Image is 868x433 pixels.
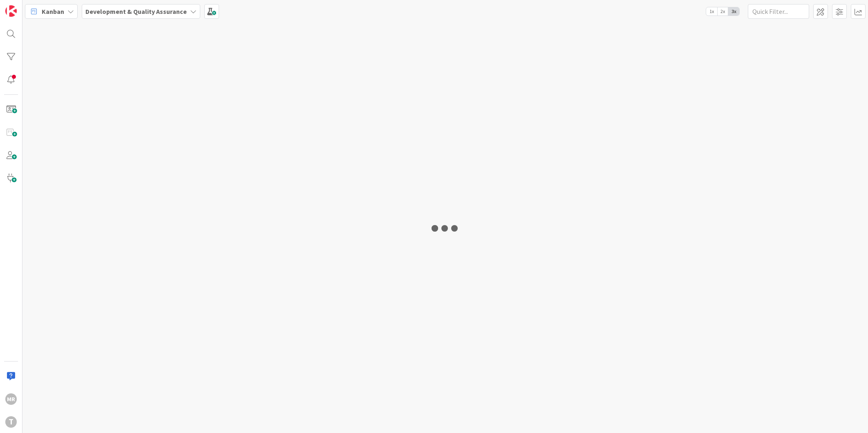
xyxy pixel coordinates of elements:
[717,7,728,16] span: 2x
[5,393,17,405] div: MR
[728,7,739,16] span: 3x
[748,4,809,19] input: Quick Filter...
[5,5,17,17] img: Visit kanbanzone.com
[85,7,187,16] b: Development & Quality Assurance
[706,7,717,16] span: 1x
[5,416,17,428] div: T
[42,7,64,16] span: Kanban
